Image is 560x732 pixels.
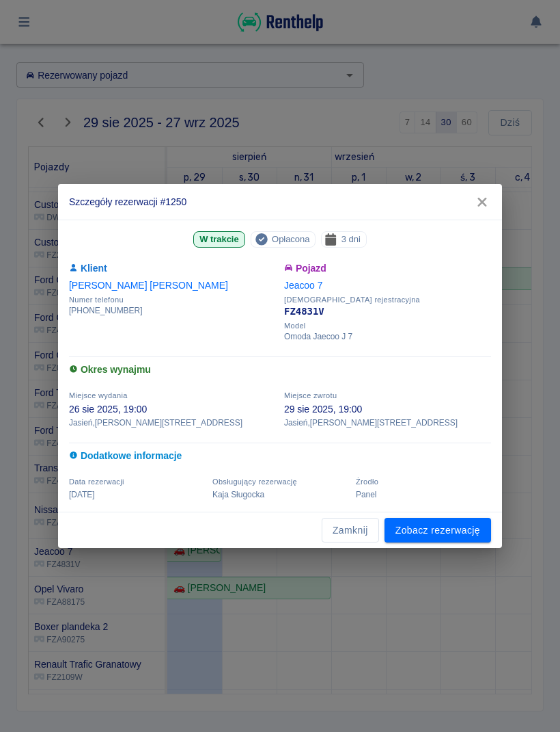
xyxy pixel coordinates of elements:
[356,488,491,501] p: Panel
[69,304,276,317] p: [PHONE_NUMBER]
[284,304,491,319] p: FZ4831V
[284,402,491,417] p: 29 sie 2025, 19:00
[69,280,228,291] a: [PERSON_NAME] [PERSON_NAME]
[284,322,491,330] span: Model
[194,232,244,246] span: W trakcie
[284,417,491,429] p: Jasień , [PERSON_NAME][STREET_ADDRESS]
[212,488,348,501] p: Kaja Sługocka
[336,232,366,246] span: 3 dni
[284,391,337,400] span: Miejsce zwrotu
[69,478,124,486] span: Data rezerwacji
[284,261,491,276] h6: Pojazd
[284,296,491,304] span: [DEMOGRAPHIC_DATA] rejestracyjna
[69,488,204,501] p: [DATE]
[384,518,491,543] a: Zobacz rezerwację
[69,402,276,417] p: 26 sie 2025, 19:00
[69,296,276,304] span: Numer telefonu
[69,363,491,377] h6: Okres wynajmu
[266,232,315,246] span: Opłacona
[284,280,322,291] a: Jeacoo 7
[69,391,128,400] span: Miejsce wydania
[69,261,276,276] h6: Klient
[212,478,297,486] span: Obsługujący rezerwację
[58,184,502,220] h2: Szczegóły rezerwacji #1250
[356,478,378,486] span: Żrodło
[69,449,491,463] h6: Dodatkowe informacje
[284,330,491,343] p: Omoda Jaecoo J 7
[69,417,276,429] p: Jasień , [PERSON_NAME][STREET_ADDRESS]
[322,518,379,543] button: Zamknij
